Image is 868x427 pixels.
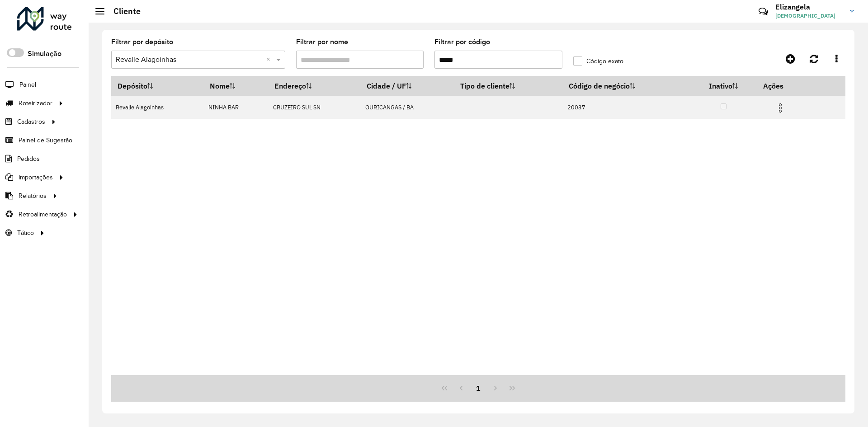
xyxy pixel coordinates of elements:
[111,76,204,96] th: Depósito
[268,96,360,119] td: CRUZEIRO SUL SN
[296,37,348,47] label: Filtrar por nome
[454,76,562,96] th: Tipo de cliente
[757,76,811,95] th: Ações
[360,76,454,96] th: Cidade / UF
[204,76,268,96] th: Nome
[19,173,53,182] span: Importações
[470,380,487,397] button: 1
[434,37,490,47] label: Filtrar por código
[204,96,268,119] td: NINHA BAR
[19,191,47,201] span: Relatórios
[775,12,843,20] span: [DEMOGRAPHIC_DATA]
[17,117,45,127] span: Cadastros
[266,54,274,65] span: Clear all
[360,96,454,119] td: OURICANGAS / BA
[19,80,36,89] span: Painel
[690,76,757,96] th: Inativo
[17,154,40,164] span: Pedidos
[111,37,173,47] label: Filtrar por depósito
[19,99,52,108] span: Roteirizador
[573,56,623,66] label: Código exato
[562,76,690,96] th: Código de negócio
[775,3,843,11] h3: Elizangela
[104,6,141,16] h2: Cliente
[111,96,204,119] td: Revalle Alagoinhas
[19,136,72,145] span: Painel de Sugestão
[562,96,690,119] td: 20037
[19,210,67,219] span: Retroalimentação
[268,76,360,96] th: Endereço
[28,48,61,59] label: Simulação
[754,2,773,21] a: Contato Rápido
[17,228,34,238] span: Tático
